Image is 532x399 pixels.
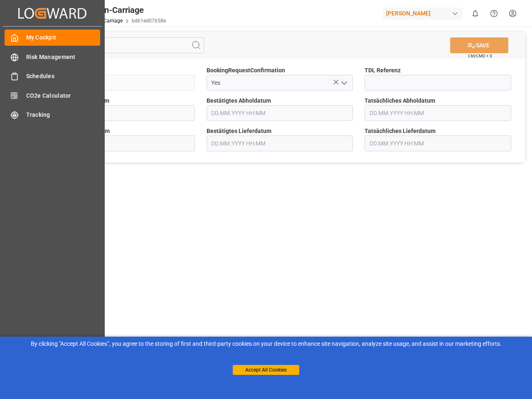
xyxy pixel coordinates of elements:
button: open menu [337,76,350,89]
input: DD.MM.YYYY HH:MM [48,105,195,121]
span: BookingRequestConfirmation [207,66,285,75]
span: CO2e Calculator [26,91,101,100]
input: DD.MM.YYYY HH:MM [365,105,511,121]
a: Risk Management [5,49,100,65]
span: TDL Referenz [365,66,401,75]
span: My Cockpit [26,33,101,42]
span: Tatsächliches Abholdatum [365,96,435,105]
a: CO2e Calculator [5,87,100,103]
span: Tracking [26,111,101,119]
button: Accept All Cookies [233,365,299,375]
input: DD.MM.YYYY HH:MM [207,135,353,151]
div: By clicking "Accept All Cookies”, you agree to the storing of first and third-party cookies on yo... [6,340,526,348]
a: My Cockpit [5,30,100,46]
button: show 0 new notifications [466,4,485,23]
span: Tatsächliches Lieferdatum [365,127,436,135]
span: Bestätigtes Lieferdatum [207,127,271,135]
span: Ctrl/CMD + S [468,53,492,59]
span: Bestätigtes Abholdatum [207,96,271,105]
span: Schedules [26,72,101,81]
a: Schedules [5,68,100,84]
input: DD.MM.YYYY HH:MM [207,105,353,121]
button: SAVE [450,37,508,53]
span: Risk Management [26,53,101,62]
button: Help Center [485,4,503,23]
input: DD.MM.YYYY HH:MM [48,135,195,151]
button: [PERSON_NAME] [383,5,466,21]
a: Tracking [5,107,100,123]
input: Search Fields [38,37,204,53]
div: [PERSON_NAME] [383,7,463,20]
input: DD.MM.YYYY HH:MM [365,135,511,151]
